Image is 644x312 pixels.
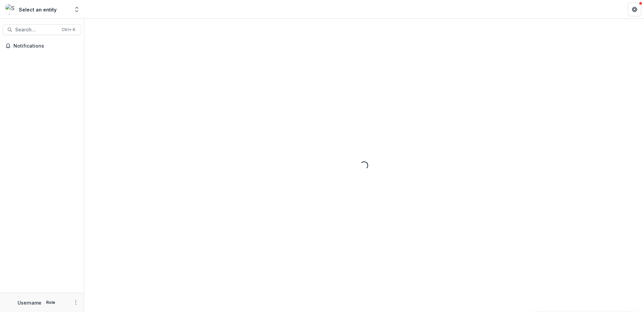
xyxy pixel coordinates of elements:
button: Get Help [628,3,641,16]
span: Search... [15,27,58,33]
div: Ctrl + K [60,26,77,33]
span: Notifications [13,43,78,49]
img: Select an entity [5,4,16,15]
p: Role [44,300,57,306]
div: Select an entity [19,6,57,13]
button: Search... [3,24,81,35]
p: Username [18,299,41,306]
button: Open entity switcher [72,3,82,16]
button: Notifications [3,41,81,51]
button: More [72,298,80,307]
